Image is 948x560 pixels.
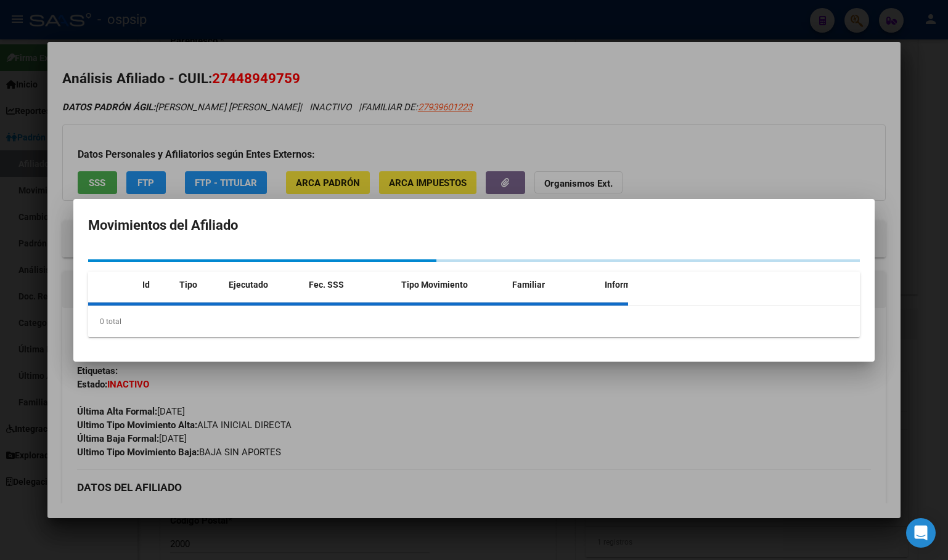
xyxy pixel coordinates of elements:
[600,272,692,298] datatable-header-cell: Informable SSS
[88,306,860,337] div: 0 total
[174,272,224,298] datatable-header-cell: Tipo
[512,280,545,290] span: Familiar
[507,272,600,298] datatable-header-cell: Familiar
[304,272,396,298] datatable-header-cell: Fec. SSS
[401,280,468,290] span: Tipo Movimiento
[396,272,507,298] datatable-header-cell: Tipo Movimiento
[224,272,304,298] datatable-header-cell: Ejecutado
[906,518,936,548] div: Open Intercom Messenger
[88,214,860,237] h2: Movimientos del Afiliado
[179,280,197,290] span: Tipo
[229,280,268,290] span: Ejecutado
[309,280,344,290] span: Fec. SSS
[142,280,150,290] span: Id
[605,280,666,290] span: Informable SSS
[137,272,174,298] datatable-header-cell: Id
